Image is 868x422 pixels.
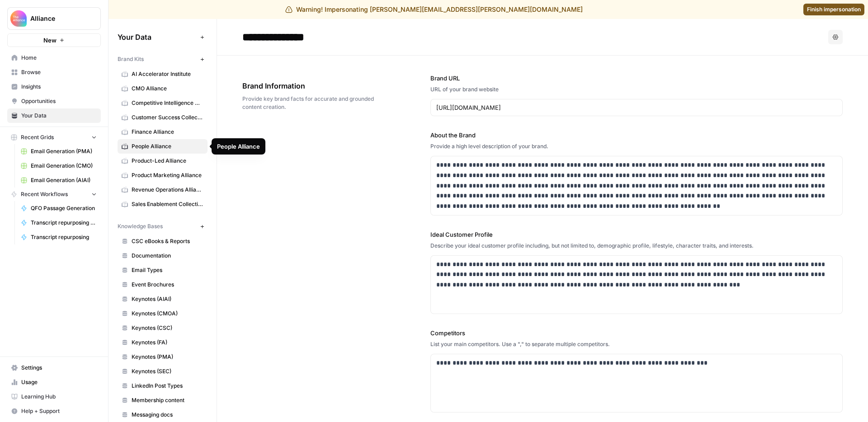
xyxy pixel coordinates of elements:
span: Opportunities [21,97,97,105]
span: Email Generation (AIAI) [31,176,97,184]
a: Home [7,51,101,65]
span: QFO Passage Generation [31,204,97,212]
span: Provide key brand facts for accurate and grounded content creation. [242,95,380,111]
a: CSC eBooks & Reports [118,234,208,249]
span: Customer Success Collective [132,113,203,122]
span: CMO Alliance [132,84,203,93]
a: People Alliance [118,139,208,154]
span: Product-Led Alliance [132,157,203,165]
a: Email Types [118,263,208,277]
a: Event Brochures [118,277,208,292]
a: Revenue Operations Alliance [118,183,208,197]
a: Customer Success Collective [118,110,208,125]
div: Warning! Impersonating [PERSON_NAME][EMAIL_ADDRESS][PERSON_NAME][DOMAIN_NAME] [285,5,583,14]
img: Alliance Logo [10,10,27,27]
a: Product Marketing Alliance [118,168,208,183]
a: Membership content [118,393,208,408]
span: New [43,36,57,45]
span: Finish impersonation [807,5,861,14]
input: www.sundaysoccer.com [436,103,837,112]
span: Keynotes (CMOA) [132,309,203,318]
span: Browse [21,68,97,76]
span: Keynotes (CSC) [132,324,203,332]
span: Sales Enablement Collective [132,200,203,208]
a: Keynotes (AIAI) [118,292,208,306]
a: Sales Enablement Collective [118,197,208,211]
span: Help + Support [21,407,97,415]
div: Describe your ideal customer profile including, but not limited to, demographic profile, lifestyl... [430,242,843,250]
button: New [7,33,101,47]
a: Keynotes (FA) [118,335,208,350]
label: About the Brand [430,131,843,140]
button: Recent Workflows [7,188,101,201]
span: Home [21,54,97,62]
a: Transcript repurposing (report article fork) [17,216,101,230]
span: Transcript repurposing (report article fork) [31,219,97,227]
span: Messaging docs [132,411,203,419]
span: Recent Workflows [21,190,68,198]
span: Email Types [132,266,203,274]
span: Membership content [132,396,203,404]
a: CMO Alliance [118,81,208,96]
span: Settings [21,364,97,372]
a: Documentation [118,249,208,263]
button: Help + Support [7,404,101,418]
a: Email Generation (CMO) [17,159,101,173]
span: Competitive Intelligence Alliance [132,99,203,107]
a: Settings [7,361,101,375]
span: LinkedIn Post Types [132,382,203,390]
a: Messaging docs [118,408,208,422]
button: Recent Grids [7,131,101,144]
a: Keynotes (CSC) [118,321,208,335]
a: Email Generation (AIAI) [17,173,101,188]
span: Your Data [118,32,197,42]
span: Brand Information [242,80,380,91]
a: Keynotes (PMA) [118,350,208,364]
label: Ideal Customer Profile [430,230,843,239]
div: People Alliance [217,142,260,151]
span: Email Generation (PMA) [31,147,97,155]
span: Learning Hub [21,393,97,401]
span: CSC eBooks & Reports [132,237,203,245]
a: LinkedIn Post Types [118,379,208,393]
a: Opportunities [7,94,101,108]
a: Learning Hub [7,389,101,404]
a: Browse [7,65,101,80]
span: Revenue Operations Alliance [132,186,203,194]
button: Workspace: Alliance [7,7,101,30]
span: Finance Alliance [132,128,203,136]
span: Keynotes (SEC) [132,367,203,375]
label: Brand URL [430,74,843,83]
a: Product-Led Alliance [118,154,208,168]
span: Insights [21,83,97,91]
span: Documentation [132,252,203,260]
a: Keynotes (SEC) [118,364,208,379]
span: Knowledge Bases [118,222,163,230]
a: Competitive Intelligence Alliance [118,96,208,110]
span: Your Data [21,112,97,120]
div: Provide a high level description of your brand. [430,142,843,150]
div: List your main competitors. Use a "," to separate multiple competitors. [430,340,843,348]
label: Competitors [430,328,843,338]
a: QFO Passage Generation [17,201,101,216]
a: Keynotes (CMOA) [118,306,208,321]
span: Product Marketing Alliance [132,171,203,179]
a: Email Generation (PMA) [17,144,101,159]
span: Usage [21,378,97,386]
span: Transcript repurposing [31,233,97,241]
span: Keynotes (FA) [132,338,203,347]
a: Your Data [7,108,101,123]
span: Recent Grids [21,133,54,141]
a: Finance Alliance [118,125,208,139]
a: AI Accelerator Institute [118,67,208,81]
span: Event Brochures [132,281,203,289]
span: AI Accelerator Institute [132,70,203,78]
span: Keynotes (AIAI) [132,295,203,303]
span: Brand Kits [118,55,144,63]
a: Finish impersonation [803,4,864,15]
span: People Alliance [132,142,203,150]
span: Keynotes (PMA) [132,353,203,361]
div: URL of your brand website [430,85,843,94]
a: Transcript repurposing [17,230,101,244]
a: Insights [7,80,101,94]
